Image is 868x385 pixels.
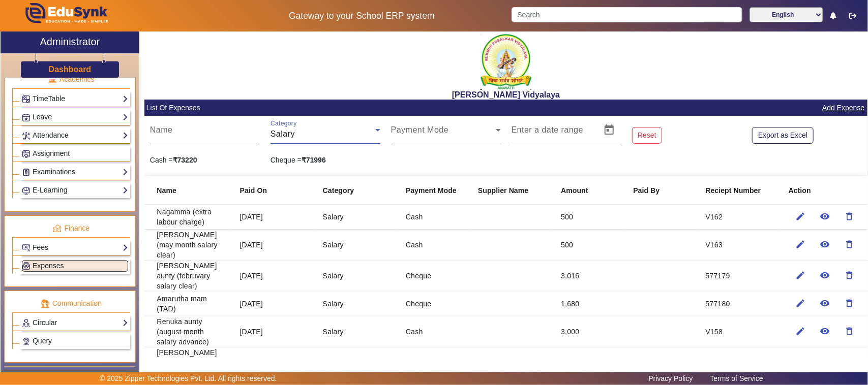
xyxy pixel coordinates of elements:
span: Expenses [33,262,64,270]
mat-label: Enter a date range [512,125,584,134]
mat-cell: Salary [315,292,398,316]
mat-cell: Cash [398,230,470,261]
mat-cell: V158 [698,316,781,347]
mat-cell: [DATE] [232,230,315,261]
mat-cell: [DATE] [232,316,315,347]
button: Export as Excel [752,127,813,144]
b: Payment Mode [406,185,457,196]
mat-icon: remove_red_eye [820,298,830,308]
img: Assignments.png [22,150,30,158]
div: Cash = [144,155,265,166]
h2: [PERSON_NAME] Vidyalaya [144,90,867,100]
mat-cell: 1,680 [553,292,625,316]
img: finance.png [52,224,62,233]
mat-cell: Amarutha mam (TAD) [144,292,231,316]
mat-icon: edit [796,239,806,249]
mat-icon: remove_red_eye [820,270,830,280]
mat-label: Payment Mode [391,125,449,134]
mat-icon: delete_outline [845,298,855,308]
a: Terms of Service [705,372,768,385]
div: Cheque = [265,155,385,166]
mat-cell: Salary [315,230,398,261]
mat-cell: 3,016 [553,261,625,292]
img: communication.png [41,299,50,308]
img: academic.png [48,75,57,84]
mat-cell: Salary [315,316,398,347]
mat-icon: remove_red_eye [820,211,830,221]
mat-cell: 3,000 [553,316,625,347]
img: 1f9ccde3-ca7c-4581-b515-4fcda2067381 [481,34,531,90]
mat-icon: delete_outline [845,239,855,249]
mat-cell: Renuka aunty (august month salary advance) [144,316,231,347]
b: Amount [561,185,588,196]
mat-cell: Cash [398,205,470,230]
a: Query [22,335,128,347]
h5: Gateway to your School ERP system [223,11,501,21]
mat-cell: V162 [698,205,781,230]
a: Expenses [22,260,128,272]
mat-cell: 500 [553,205,625,230]
strong: ₹73220 [173,156,197,164]
b: Category [323,185,354,196]
mat-icon: edit [796,326,806,336]
h2: Administrator [40,36,100,48]
p: Finance [12,223,130,234]
mat-cell: 577179 [698,261,781,292]
mat-label: Category [271,120,297,127]
p: © 2025 Zipper Technologies Pvt. Ltd. All rights reserved. [100,373,277,384]
mat-cell: [PERSON_NAME] (may month salary clear) [144,230,231,261]
a: Administrator [1,31,139,53]
mat-cell: 577180 [698,292,781,316]
a: Assignment [22,148,128,159]
span: Query [33,337,52,345]
a: Privacy Policy [644,372,698,385]
mat-icon: edit [796,270,806,280]
mat-cell: Salary [315,261,398,292]
input: Start Date [512,128,550,140]
mat-label: Name [150,125,173,134]
p: Academics [12,74,130,85]
span: Salary [271,130,295,138]
mat-icon: edit [796,211,806,221]
mat-cell: Salary [315,205,398,230]
b: Paid On [240,185,267,196]
b: Paid By [633,185,660,196]
mat-icon: delete_outline [845,270,855,280]
mat-cell: Cash [398,316,470,347]
img: Payroll.png [22,262,30,270]
p: Communication [12,298,130,309]
mat-cell: V163 [698,230,781,261]
img: Support-tickets.png [22,338,30,345]
b: Reciept Number [706,185,761,196]
h3: Dashboard [49,65,92,74]
mat-cell: [DATE] [232,261,315,292]
input: End Date [559,128,594,140]
mat-icon: remove_red_eye [820,326,830,336]
button: Open calendar [597,118,621,142]
button: Reset [632,127,663,144]
b: Supplier Name [478,185,528,196]
mat-cell: Cheque [398,292,470,316]
mat-icon: delete_outline [845,211,855,221]
input: Search [512,7,742,22]
mat-cell: Nagamma (extra labour charge) [144,205,231,230]
mat-icon: edit [796,298,806,308]
mat-card-header: List Of Expenses [144,100,867,116]
mat-icon: delete_outline [845,326,855,336]
b: Action [789,185,811,196]
mat-cell: [DATE] [232,205,315,230]
a: Add Expense [821,102,865,114]
span: Assignment [33,149,70,157]
mat-cell: [PERSON_NAME] aunty (februvary salary clear) [144,261,231,292]
strong: ₹71996 [302,156,326,164]
mat-cell: Cheque [398,261,470,292]
mat-cell: 500 [553,230,625,261]
b: Name [157,185,176,196]
mat-cell: [DATE] [232,292,315,316]
a: Dashboard [48,64,92,75]
mat-icon: remove_red_eye [820,239,830,249]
